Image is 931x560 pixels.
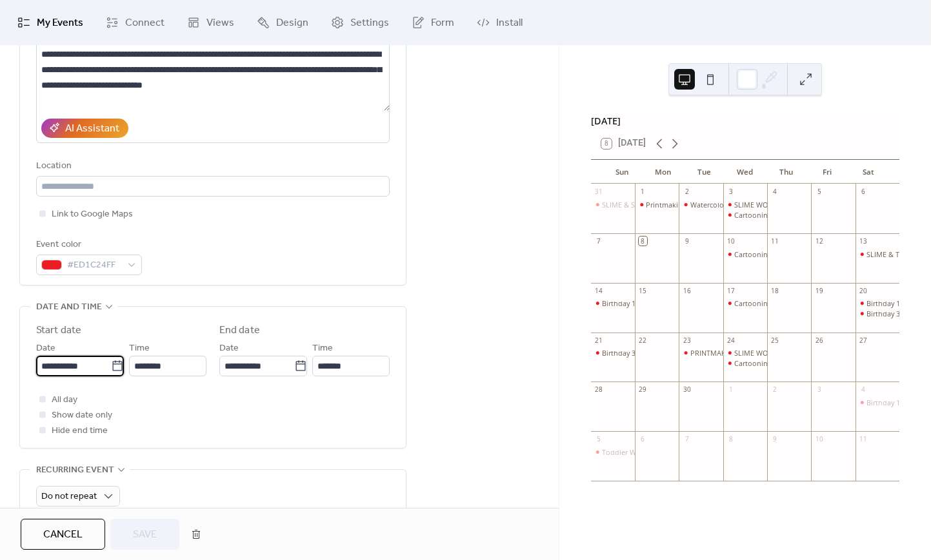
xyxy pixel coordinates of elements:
[683,286,692,295] div: 16
[646,200,782,209] div: Printmaking Workshop 10:00am-11:30am
[591,298,635,308] div: Birthday 11-1pm
[36,159,387,174] div: Location
[734,249,850,259] div: Cartooning Workshop 4:30-6:00pm
[467,5,532,40] a: Install
[723,358,767,368] div: Cartooning Workshop 4:30-6:00pm
[734,348,856,358] div: SLIME WORKSHOP 10:30am-12:00pm
[856,398,899,407] div: Birthday 1-3pm
[219,323,260,338] div: End date
[859,188,868,197] div: 6
[866,398,917,407] div: Birthday 1-3pm
[723,348,767,358] div: SLIME WORKSHOP 10:30am-12:00pm
[726,435,736,444] div: 8
[859,385,868,394] div: 4
[690,348,839,358] div: PRINTMAKING WORKSHOP 10:30am-12:00pm
[36,341,55,356] span: Date
[770,435,779,444] div: 9
[723,200,767,209] div: SLIME WORKSHOP 10:30am-12:00pm
[591,200,635,209] div: SLIME & Stamping 11:00am-12:30pm
[639,237,648,246] div: 8
[770,188,779,197] div: 4
[683,188,692,197] div: 2
[41,119,128,138] button: AI Assistant
[36,323,81,338] div: Start date
[679,348,723,358] div: PRINTMAKING WORKSHOP 10:30am-12:00pm
[602,298,656,308] div: Birthday 11-1pm
[723,298,767,308] div: Cartooning Workshop 4:30-6:00pm
[679,200,723,209] div: Watercolor Printmaking 10:00am-11:30pm
[496,15,523,31] span: Install
[807,160,848,184] div: Fri
[36,300,102,315] span: Date and time
[856,298,899,308] div: Birthday 11-1pm
[591,114,899,128] div: [DATE]
[683,385,692,394] div: 30
[856,309,899,318] div: Birthday 3:30-5:30pm
[601,160,643,184] div: Sun
[859,336,868,345] div: 27
[639,435,648,444] div: 6
[639,286,648,295] div: 15
[602,348,672,358] div: Birthday 3:30-5:30pm
[734,210,850,220] div: Cartooning Workshop 4:30-6:00pm
[635,200,679,209] div: Printmaking Workshop 10:00am-11:30am
[856,249,899,259] div: SLIME & TEENY-TINY BOOK MAKING 10:30am-12:00pm
[866,298,921,308] div: Birthday 11-1pm
[43,527,83,543] span: Cancel
[726,286,736,295] div: 17
[726,188,736,197] div: 3
[276,15,308,31] span: Design
[36,463,114,478] span: Recurring event
[41,488,97,505] span: Do not repeat
[726,385,736,394] div: 1
[815,286,824,295] div: 19
[219,341,239,356] span: Date
[639,336,648,345] div: 22
[859,286,868,295] div: 20
[815,336,824,345] div: 26
[815,435,824,444] div: 10
[8,5,93,40] a: My Events
[602,447,709,457] div: Toddler Workshop 9:30-11:00am
[723,210,767,220] div: Cartooning Workshop 4:30-6:00pm
[431,15,454,31] span: Form
[594,435,603,444] div: 5
[206,15,234,31] span: Views
[639,385,648,394] div: 29
[52,392,77,408] span: All day
[594,237,603,246] div: 7
[129,341,150,356] span: Time
[683,160,725,184] div: Tue
[350,15,389,31] span: Settings
[848,160,889,184] div: Sat
[67,258,121,273] span: #ED1C24FF
[52,408,112,423] span: Show date only
[177,5,244,40] a: Views
[594,286,603,295] div: 14
[643,160,684,184] div: Mon
[770,385,779,394] div: 2
[602,200,723,209] div: SLIME & Stamping 11:00am-12:30pm
[734,200,856,209] div: SLIME WORKSHOP 10:30am-12:00pm
[247,5,318,40] a: Design
[683,237,692,246] div: 9
[815,188,824,197] div: 5
[52,423,108,439] span: Hide end time
[683,435,692,444] div: 7
[770,237,779,246] div: 11
[65,121,119,137] div: AI Assistant
[690,200,829,209] div: Watercolor Printmaking 10:00am-11:30pm
[594,385,603,394] div: 28
[723,249,767,259] div: Cartooning Workshop 4:30-6:00pm
[726,237,736,246] div: 10
[402,5,464,40] a: Form
[591,348,635,358] div: Birthday 3:30-5:30pm
[21,519,105,550] button: Cancel
[125,15,165,31] span: Connect
[594,336,603,345] div: 21
[37,15,83,31] span: My Events
[734,358,850,368] div: Cartooning Workshop 4:30-6:00pm
[725,160,766,184] div: Wed
[312,341,333,356] span: Time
